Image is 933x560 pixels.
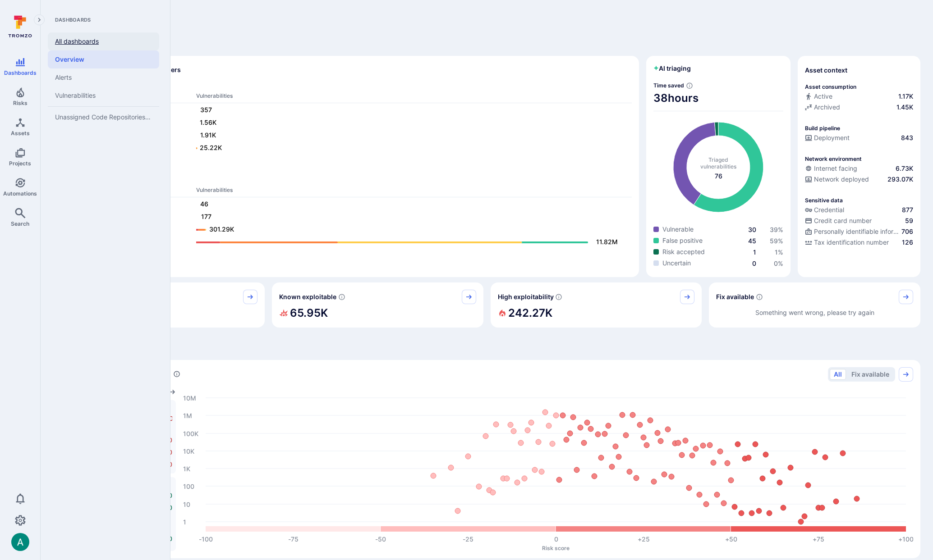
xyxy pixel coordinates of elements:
a: Credential877 [805,205,913,214]
span: 59 [905,216,913,225]
span: Discover [53,38,920,50]
span: 0 % [774,260,783,267]
a: 357 [196,105,623,116]
div: High exploitability [491,282,702,328]
a: 45 [748,237,756,245]
a: 25.22K [196,143,623,154]
h2: 242.27K [508,304,552,322]
div: Code repository is archived [805,103,913,114]
text: 10 [183,500,190,508]
div: Evidence indicative of processing tax identification numbers [805,238,913,249]
button: All [830,369,846,380]
span: False positive [662,236,703,245]
text: 100 [183,482,194,490]
span: High exploitability [498,292,554,301]
text: -25 [463,535,473,543]
span: Deployment [814,133,850,142]
text: 301.29K [209,225,234,233]
span: Network deployed [814,175,869,184]
a: Archived1.45K [805,103,913,112]
text: -75 [288,535,299,543]
div: Evidence indicative of processing credit card numbers [805,216,913,227]
div: Archived [805,103,840,112]
div: Fix available [709,282,920,328]
div: Configured deployment pipeline [805,133,913,144]
span: Automations [3,190,37,197]
span: Risk accepted [662,247,705,256]
p: Sensitive data [805,197,843,204]
div: Deployment [805,133,850,142]
span: Unassigned Code Repositories Overview [55,113,152,121]
p: Network environment [805,155,862,162]
a: 1 [753,248,756,256]
span: 38 hours [653,91,783,105]
span: 1 % [775,248,783,256]
div: Network deployed [805,175,869,184]
a: 30 [748,226,756,233]
span: Archived [814,103,840,112]
div: Arjan Dehar [11,533,29,551]
div: Internet facing [805,164,857,173]
a: 46 [196,199,623,210]
a: Alerts [48,68,159,87]
a: Personally identifiable information (PII)706 [805,227,913,236]
h2: 65.95K [290,304,328,322]
th: Vulnerabilities [196,186,632,197]
span: Tax identification number [814,238,889,247]
i: Expand navigation menu [36,16,42,24]
span: 877 [902,205,913,214]
a: Deployment843 [805,133,913,142]
span: Dashboards [48,16,159,23]
img: ACg8ocLSa5mPYBaXNx3eFu_EmspyJX0laNWN7cXOFirfQ7srZveEpg=s96-c [11,533,29,551]
a: 1% [775,248,783,256]
a: All dashboards [48,32,159,50]
a: Overview [48,50,159,68]
a: 59% [770,237,783,245]
button: Expand navigation menu [34,14,45,25]
text: 177 [201,213,211,220]
span: 1.45K [896,103,913,112]
svg: EPSS score ≥ 0.7 [555,293,562,300]
span: Vulnerable [662,225,694,234]
span: Internet facing [814,164,857,173]
span: Risks [13,100,28,106]
span: Personally identifiable information (PII) [814,227,900,236]
span: Triaged vulnerabilities [700,156,736,170]
svg: Estimated based on an average time of 30 mins needed to triage each vulnerability [686,82,693,89]
text: 11.82M [596,238,618,246]
text: +25 [638,535,650,543]
div: Commits seen in the last 180 days [805,92,913,103]
span: Uncertain [662,259,691,268]
div: Evidence that an asset is internet facing [805,164,913,175]
a: Internet facing6.73K [805,164,913,173]
a: 301.29K [196,224,623,235]
span: Ops scanners [60,176,632,182]
span: Asset context [805,66,847,75]
a: 11.82M [196,237,623,248]
div: Evidence indicative of handling user or service credentials [805,205,913,216]
span: 0 [752,260,756,267]
p: Something went wrong, please try again [755,308,874,317]
span: Prioritize [53,342,920,355]
text: 10M [183,394,196,401]
text: 1.56K [200,118,216,126]
span: Fix available [716,292,754,301]
text: +50 [725,535,737,543]
a: 1.91K [196,130,623,141]
span: Search [11,220,29,227]
p: Asset consumption [805,83,856,90]
div: Evidence that the asset is packaged and deployed somewhere [805,175,913,186]
span: Dashboards [4,69,37,76]
text: 1K [183,464,190,472]
text: 1.91K [200,131,216,139]
a: Unassigned Code Repositories Overview [48,108,159,126]
a: Vulnerabilities [48,87,159,105]
text: 357 [200,106,212,114]
div: Personally identifiable information (PII) [805,227,900,236]
svg: Confirmed exploitable by KEV [338,293,345,300]
div: Tax identification number [805,238,889,247]
th: Vulnerabilities [196,92,632,103]
span: 59 % [770,237,783,245]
